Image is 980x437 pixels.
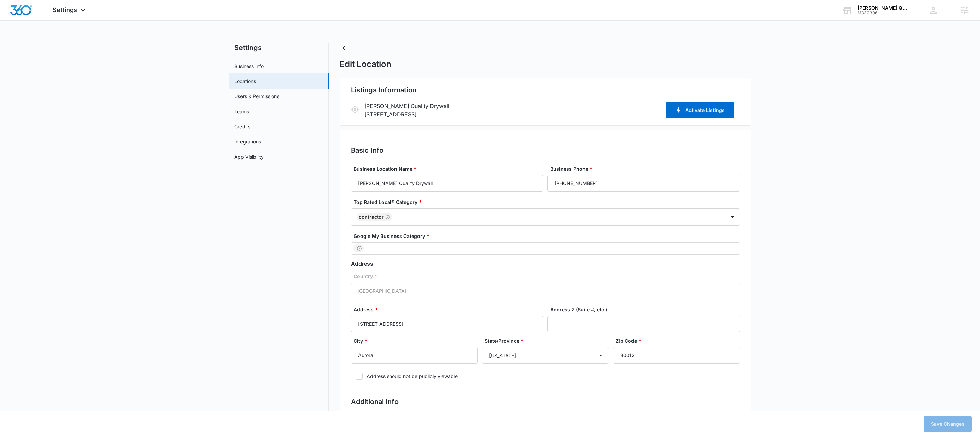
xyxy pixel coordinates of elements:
button: Activate Listings [666,102,734,118]
a: Business Info [234,62,264,70]
button: Back [340,43,351,54]
label: Address [354,306,546,313]
p: [PERSON_NAME] Quality Drywall [364,102,663,110]
a: Locations [234,78,256,85]
label: City [354,337,481,344]
h2: Additional Info [351,396,740,407]
p: [STREET_ADDRESS] [364,110,663,118]
a: Integrations [234,138,261,145]
div: account name [858,5,908,11]
label: Top Rated Local® Category [354,198,743,206]
span: Settings [52,6,77,13]
label: Address should not be publicly viewable [351,372,740,380]
label: Address 2 (Suite #, etc.) [550,306,743,313]
h2: Basic Info [351,145,740,156]
a: Users & Permissions [234,93,279,100]
a: Credits [234,123,250,130]
div: Contractor [359,215,384,219]
label: Country [354,273,743,280]
label: Google My Business Category [354,232,743,240]
h3: Address [351,260,740,268]
label: Business Phone [550,165,743,172]
a: App Visibility [234,153,264,160]
h1: Edit Location [340,59,391,69]
label: Zip Code [616,337,743,344]
label: Business Location Name [354,165,546,172]
label: State/Province [485,337,612,344]
div: account id [858,11,908,15]
h2: Listings Information [351,85,740,95]
h2: Settings [229,43,329,53]
button: Remove [357,246,362,251]
div: Remove Contractor [384,215,390,219]
a: Teams [234,108,249,115]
